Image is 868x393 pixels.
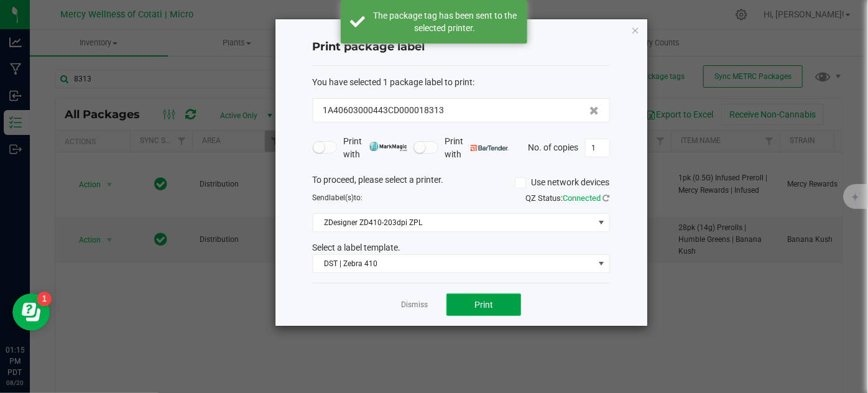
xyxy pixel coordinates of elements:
a: Dismiss [401,300,428,310]
span: 1A40603000443CD000018313 [323,104,445,117]
span: Print with [343,135,407,161]
label: Use network devices [515,176,610,189]
span: ZDesigner ZD410-203dpi ZPL [313,214,594,231]
img: bartender.png [471,145,509,151]
div: The package tag has been sent to the selected printer. [372,9,518,34]
span: QZ Status: [526,193,610,203]
div: Select a label template. [303,241,619,254]
span: Print with [445,135,509,161]
span: Print [474,300,493,310]
iframe: Resource center unread badge [37,292,52,307]
span: label(s) [330,193,354,202]
img: mark_magic_cybra.png [369,142,407,151]
div: To proceed, please select a printer. [303,173,619,192]
div: : [313,76,610,89]
span: DST | Zebra 410 [313,255,594,272]
span: You have selected 1 package label to print [313,77,473,87]
span: No. of copies [529,142,579,152]
iframe: Resource center [12,294,50,331]
span: Send to: [313,193,363,202]
span: Connected [563,193,601,203]
h4: Print package label [313,39,610,55]
button: Print [446,294,521,316]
